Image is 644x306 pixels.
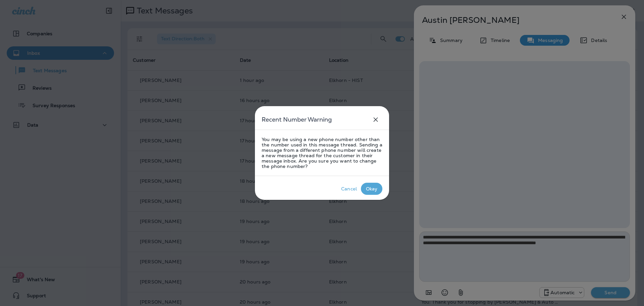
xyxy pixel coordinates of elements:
[337,183,361,195] button: Cancel
[341,186,357,191] div: Cancel
[366,186,378,191] div: Okay
[361,183,382,195] button: Okay
[262,137,382,169] p: You may be using a new phone number other than the number used in this message thread. Sending a ...
[369,113,382,126] button: close
[262,114,332,125] h5: Recent Number Warning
